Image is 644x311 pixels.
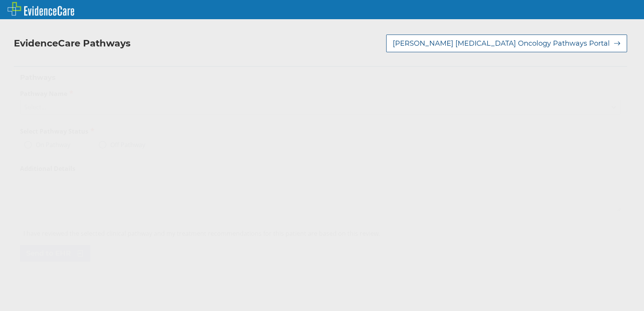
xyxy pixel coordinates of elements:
[14,38,131,49] h2: EvidenceCare Pathways
[24,141,70,149] label: On Pathway
[8,2,74,16] img: EvidenceCare
[20,89,621,98] label: Pathway Name
[99,141,145,149] label: Off Pathway
[20,73,621,82] h2: Pathways
[20,127,317,136] h2: Select Pathway Status
[20,164,621,173] label: Additional Details
[20,245,90,262] button: Send to EHR
[386,35,627,52] button: [PERSON_NAME] [MEDICAL_DATA] Oncology Pathways Portal
[23,229,380,238] span: I have reviewed the selected clinical pathway and my treatment recommendations for this patient a...
[24,103,46,111] div: Select...
[26,249,71,258] span: Send to EHR
[393,39,610,48] span: [PERSON_NAME] [MEDICAL_DATA] Oncology Pathways Portal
